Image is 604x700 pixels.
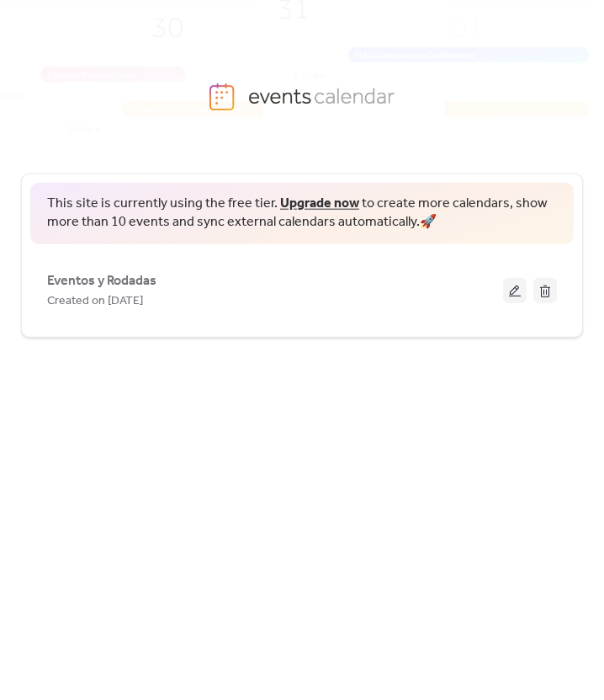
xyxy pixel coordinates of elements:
[280,190,359,216] a: Upgrade now
[47,275,156,285] a: Eventos y Rodadas
[47,291,143,311] span: Created on [DATE]
[47,270,156,291] span: Eventos y Rodadas
[47,195,557,232] span: This site is currently using the free tier. to create more calendars, show more than 10 events an...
